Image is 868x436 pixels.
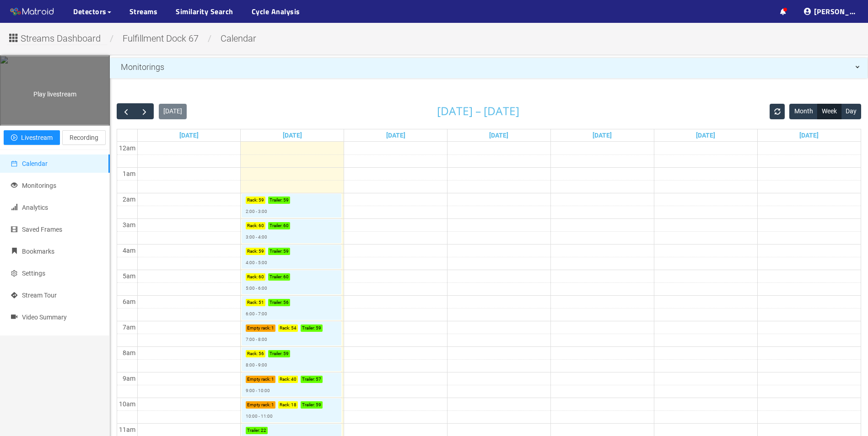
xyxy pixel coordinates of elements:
[270,299,282,306] p: Trailer :
[246,413,273,420] p: 10:00 - 11:00
[259,273,264,281] p: 60
[281,129,304,141] a: Go to August 11, 2025
[487,129,510,141] a: Go to August 13, 2025
[121,62,164,72] span: Monitorings
[7,36,108,43] a: Streams Dashboard
[283,273,289,281] p: 60
[247,324,270,332] p: Empty rack :
[259,350,264,357] p: 56
[291,324,297,332] p: 54
[21,133,53,143] span: Livestream
[70,133,98,143] span: Recording
[11,134,17,142] span: play-circle
[259,248,264,255] p: 59
[316,324,321,332] p: 59
[159,104,187,119] button: [DATE]
[246,208,267,215] p: 2:00 - 3:00
[247,273,258,281] p: Rack :
[798,129,820,141] a: Go to August 16, 2025
[22,314,67,321] span: Video Summary
[259,222,264,229] p: 60
[121,348,137,358] div: 8am
[270,248,282,255] p: Trailer :
[117,399,137,409] div: 10am
[247,401,270,409] p: Empty rack :
[178,129,200,141] a: Go to August 10, 2025
[302,401,315,409] p: Trailer :
[108,33,116,44] span: /
[22,182,56,189] span: Monitorings
[246,336,267,343] p: 7:00 - 8:00
[117,143,137,153] div: 12am
[283,197,289,204] p: 59
[22,204,48,211] span: Analytics
[270,273,282,281] p: Trailer :
[270,222,282,229] p: Trailer :
[22,226,62,233] span: Saved Frames
[135,103,154,119] button: Next Week
[280,401,290,409] p: Rack :
[246,362,267,369] p: 8:00 - 9:00
[271,376,274,383] p: 1
[121,322,137,332] div: 7am
[291,376,297,383] p: 40
[205,33,214,44] span: /
[302,324,315,332] p: Trailer :
[247,376,270,383] p: Empty rack :
[33,90,76,98] span: Play livestream
[247,222,258,229] p: Rack :
[246,310,267,318] p: 6:00 - 7:00
[176,6,233,17] a: Similarity Search
[11,270,17,276] span: setting
[283,299,289,306] p: 56
[214,33,263,44] span: calendar
[121,220,137,230] div: 3am
[11,160,17,167] span: calendar
[259,197,264,204] p: 59
[789,104,817,119] button: Month
[4,130,60,145] button: play-circleLivestream
[694,129,717,141] a: Go to August 15, 2025
[817,104,841,119] button: Week
[246,259,267,266] p: 4:00 - 5:00
[121,245,137,255] div: 4am
[384,129,407,141] a: Go to August 12, 2025
[117,425,137,435] div: 11am
[841,104,861,119] button: Day
[116,33,205,44] span: Fulfillment Dock 67
[22,160,48,167] span: Calendar
[252,6,300,17] a: Cycle Analysis
[246,387,270,394] p: 9:00 - 10:00
[62,130,106,145] button: Recording
[271,401,274,409] p: 1
[280,324,290,332] p: Rack :
[121,271,137,281] div: 5am
[291,401,297,409] p: 18
[259,299,264,306] p: 51
[7,30,108,44] button: Streams Dashboard
[437,105,519,117] h2: [DATE] – [DATE]
[316,401,321,409] p: 59
[283,350,289,357] p: 59
[270,197,282,204] p: Trailer :
[129,6,158,17] a: Streams
[21,32,101,46] span: Streams Dashboard
[261,427,266,434] p: 22
[121,297,137,307] div: 6am
[9,5,55,19] img: Matroid logo
[270,350,282,357] p: Trailer :
[271,324,274,332] p: 1
[117,103,135,119] button: Previous Week
[280,376,290,383] p: Rack :
[247,299,258,306] p: Rack :
[283,222,289,229] p: 60
[591,129,614,141] a: Go to August 14, 2025
[110,58,868,76] div: Monitorings
[247,197,258,204] p: Rack :
[246,285,267,292] p: 5:00 - 6:00
[283,248,289,255] p: 59
[121,169,137,179] div: 1am
[302,376,315,383] p: Trailer :
[22,248,54,255] span: Bookmarks
[246,234,267,241] p: 3:00 - 4:00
